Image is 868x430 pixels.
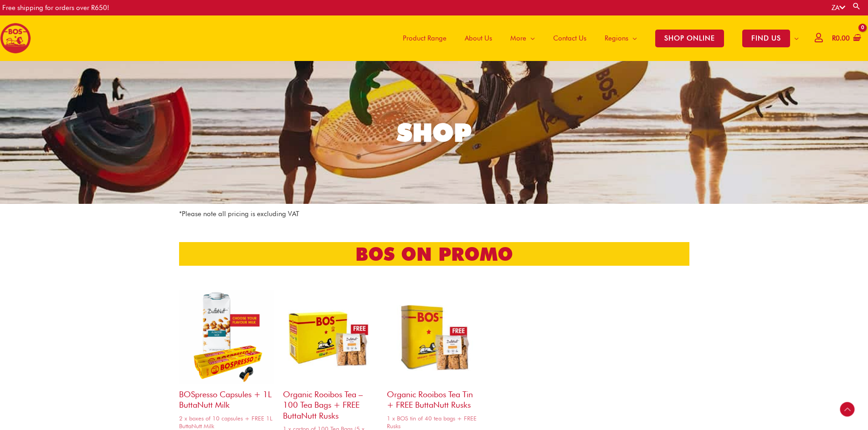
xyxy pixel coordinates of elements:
[852,2,861,10] a: Search button
[179,290,274,384] img: bospresso capsules + 1l buttanutt milk
[832,34,836,42] span: R
[394,15,456,61] a: Product Range
[596,15,646,61] a: Regions
[179,242,689,266] h2: bos on promo
[179,415,274,430] span: 2 x boxes of 10 capsules + FREE 1L ButtaNutt Milk
[605,25,628,52] span: Regions
[387,415,482,430] span: 1 x BOS tin of 40 tea bags + FREE Rusks
[387,15,808,61] nav: Site Navigation
[830,28,861,49] a: View Shopping Cart, empty
[465,25,492,52] span: About Us
[655,30,724,47] span: SHOP ONLINE
[510,25,526,52] span: More
[553,25,586,52] span: Contact Us
[742,30,790,47] span: FIND US
[283,290,378,384] img: organic rooibos tea 100 tea bags
[179,384,274,410] h2: BOSpresso capsules + 1L ButtaNutt Milk
[387,384,482,410] h2: Organic Rooibos Tea Tin + FREE ButtaNutt Rusks
[832,4,845,12] a: ZA
[456,15,501,61] a: About Us
[501,15,544,61] a: More
[403,25,447,52] span: Product Range
[646,15,733,61] a: SHOP ONLINE
[283,384,378,421] h2: Organic Rooibos Tea – 100 Tea Bags + FREE ButtaNutt Rusks
[387,290,482,384] img: organic rooibos tea tin
[397,120,472,145] div: SHOP
[179,208,689,220] p: *Please note all pricing is excluding VAT
[544,15,596,61] a: Contact Us
[832,34,850,42] bdi: 0.00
